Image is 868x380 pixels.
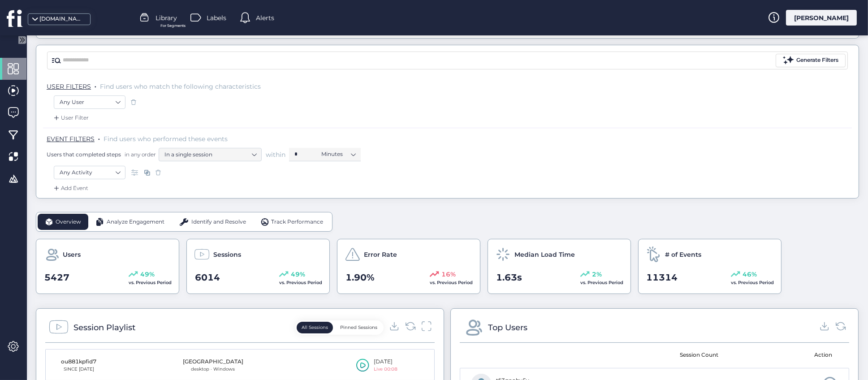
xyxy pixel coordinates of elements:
[647,271,678,285] span: 11314
[321,147,355,161] nz-select-item: Minutes
[63,250,81,259] span: Users
[213,250,241,259] span: Sessions
[279,280,322,285] span: vs. Previous Period
[60,95,120,109] nz-select-item: Any User
[430,280,473,285] span: vs. Previous Period
[335,322,382,333] button: Pinned Sessions
[129,280,172,285] span: vs. Previous Period
[47,151,121,158] span: Users that completed steps
[364,250,397,259] span: Error Rate
[266,150,285,159] span: within
[374,366,397,373] div: Live 00:08
[98,133,100,142] span: .
[743,269,757,279] span: 46%
[160,23,186,29] span: For Segments
[44,271,69,285] span: 5427
[47,82,91,91] span: USER FILTERS
[60,166,120,179] nz-select-item: Any Activity
[104,135,228,143] span: Find users who performed these events
[140,269,155,279] span: 49%
[786,10,857,26] div: [PERSON_NAME]
[580,280,623,285] span: vs. Previous Period
[271,218,323,226] span: Track Performance
[747,343,843,368] mat-header-cell: Action
[514,250,575,259] span: Median Load Time
[52,113,89,122] div: User Filter
[731,280,774,285] span: vs. Previous Period
[441,269,456,279] span: 16%
[496,271,522,285] span: 1.63s
[291,269,305,279] span: 49%
[123,151,156,158] span: in any order
[776,54,846,67] button: Generate Filters
[47,135,95,143] span: EVENT FILTERS
[39,15,84,23] div: [DOMAIN_NAME]
[56,366,101,373] div: SINCE [DATE]
[107,218,164,226] span: Analyze Engagement
[56,358,101,366] div: ou881kpfid7
[73,321,135,334] div: Session Playlist
[56,218,81,226] span: Overview
[95,81,96,90] span: .
[652,343,747,368] mat-header-cell: Session Count
[592,269,602,279] span: 2%
[207,13,226,23] span: Labels
[183,358,243,366] div: [GEOGRAPHIC_DATA]
[155,13,177,23] span: Library
[796,56,838,65] div: Generate Filters
[52,184,88,193] div: Add Event
[183,366,243,373] div: desktop · Windows
[256,13,274,23] span: Alerts
[345,271,375,285] span: 1.90%
[191,218,246,226] span: Identify and Resolve
[488,321,527,334] div: Top Users
[665,250,701,259] span: # of Events
[100,82,261,91] span: Find users who match the following characteristics
[297,322,333,333] button: All Sessions
[164,148,256,161] nz-select-item: In a single session
[374,358,397,366] div: [DATE]
[195,271,220,285] span: 6014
